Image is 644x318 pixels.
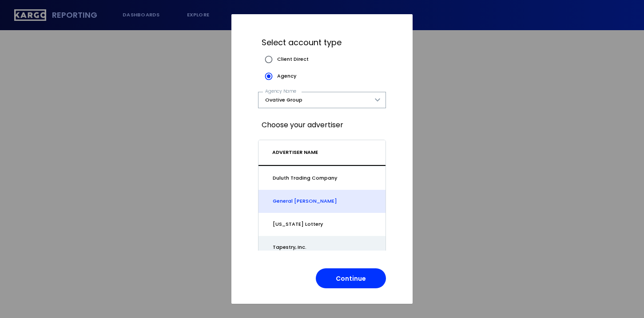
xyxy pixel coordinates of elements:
[273,198,352,204] div: General [PERSON_NAME]
[336,276,366,281] div: Continue
[258,87,386,112] div: Ovative Group
[272,149,318,156] span: ADVERTISER NAME
[262,35,382,50] p: Select account type
[258,108,386,140] p: Choose your advertiser
[273,244,352,250] div: Tapestry, Inc.
[273,221,352,227] div: [US_STATE] Lottery
[277,56,309,62] span: Client Direct
[277,73,296,79] span: Agency
[273,175,352,181] div: Duluth Trading Company
[316,268,386,288] button: Continue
